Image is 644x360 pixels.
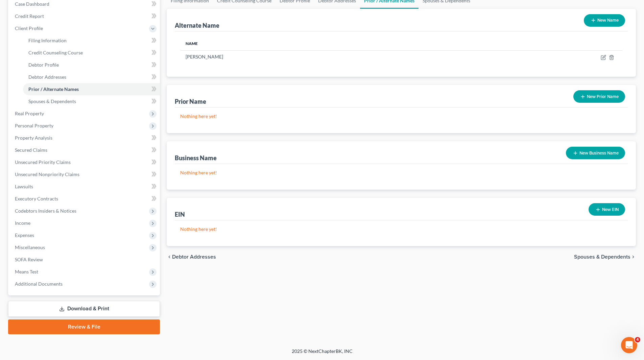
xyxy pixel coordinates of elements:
[28,50,83,55] span: Credit Counseling Course
[15,171,79,177] span: Unsecured Nonpriority Claims
[23,47,160,59] a: Credit Counseling Course
[630,254,636,260] i: chevron_right
[15,257,43,262] span: SOFA Review
[167,254,172,260] i: chevron_left
[621,337,637,353] iframe: Intercom live chat
[23,95,160,107] a: Spouses & Dependents
[635,337,640,342] span: 4
[28,74,66,80] span: Debtor Addresses
[15,208,76,214] span: Codebtors Insiders & Notices
[28,98,76,104] span: Spouses & Dependents
[15,111,44,116] span: Real Property
[180,226,622,233] p: Nothing here yet!
[15,244,45,250] span: Miscellaneous
[15,232,34,238] span: Expenses
[15,135,52,141] span: Property Analysis
[28,38,67,43] span: Filing Information
[15,13,44,19] span: Credit Report
[15,196,58,201] span: Executory Contracts
[180,113,622,120] p: Nothing here yet!
[172,254,216,260] span: Debtor Addresses
[15,184,33,189] span: Lawsuits
[584,14,625,27] button: New Name
[175,210,185,218] div: EIN
[180,50,464,63] td: [PERSON_NAME]
[23,34,160,47] a: Filing Information
[15,147,47,153] span: Secured Claims
[15,1,49,7] span: Case Dashboard
[180,169,622,176] p: Nothing here yet!
[8,319,160,334] a: Review & File
[15,123,53,128] span: Personal Property
[9,168,160,181] a: Unsecured Nonpriority Claims
[9,156,160,168] a: Unsecured Priority Claims
[15,25,43,31] span: Client Profile
[9,193,160,205] a: Executory Contracts
[175,97,206,105] div: Prior Name
[9,181,160,193] a: Lawsuits
[15,220,30,226] span: Income
[574,254,630,260] span: Spouses & Dependents
[15,281,63,287] span: Additional Documents
[9,10,160,22] a: Credit Report
[15,269,38,274] span: Means Test
[9,132,160,144] a: Property Analysis
[573,90,625,103] button: New Prior Name
[23,59,160,71] a: Debtor Profile
[9,144,160,156] a: Secured Claims
[9,254,160,266] a: SOFA Review
[574,254,636,260] button: Spouses & Dependents chevron_right
[180,37,464,50] th: Name
[23,83,160,95] a: Prior / Alternate Names
[28,62,59,68] span: Debtor Profile
[129,348,515,360] div: 2025 © NextChapterBK, INC
[23,71,160,83] a: Debtor Addresses
[8,301,160,317] a: Download & Print
[566,147,625,159] button: New Business Name
[589,203,625,216] button: New EIN
[15,159,71,165] span: Unsecured Priority Claims
[167,254,216,260] button: chevron_left Debtor Addresses
[175,154,217,162] div: Business Name
[175,21,219,29] div: Alternate Name
[28,86,79,92] span: Prior / Alternate Names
